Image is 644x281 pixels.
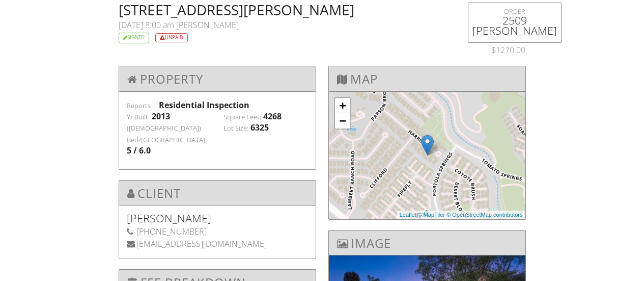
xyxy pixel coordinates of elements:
h3: Image [329,231,525,256]
div: ORDER [472,7,557,15]
div: 2013 [152,111,170,122]
label: ([DEMOGRAPHIC_DATA]) [127,124,201,133]
div: 6325 [250,122,269,133]
label: Lot Size: [223,124,248,133]
span: [DATE] 8:00 am [119,19,174,31]
a: Zoom in [335,98,350,113]
div: [PHONE_NUMBER] [127,226,308,237]
label: Bed/[GEOGRAPHIC_DATA]: [127,136,207,145]
div: $1270.00 [468,44,525,56]
a: © MapTiler [418,212,445,218]
h3: Client [119,181,316,206]
label: Square Feet: [223,113,261,122]
div: Residential Inspection [159,99,308,111]
h3: Map [329,66,525,91]
div: [EMAIL_ADDRESS][DOMAIN_NAME] [127,238,308,249]
div: 5 / 6.0 [127,145,151,156]
div: 4268 [263,111,282,122]
div: | [397,211,525,219]
a: Zoom out [335,113,350,129]
h5: 2509 [PERSON_NAME] [472,15,557,36]
div: Signed [119,33,149,43]
h3: Property [119,66,316,91]
span: [PERSON_NAME] [176,19,239,31]
div: Unpaid [155,33,188,43]
a: Leaflet [400,212,416,218]
h2: [STREET_ADDRESS][PERSON_NAME] [119,3,456,17]
label: Yr Built: [127,113,150,122]
h5: [PERSON_NAME] [127,213,308,223]
label: Reports [127,101,151,110]
a: © OpenStreetMap contributors [446,212,522,218]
